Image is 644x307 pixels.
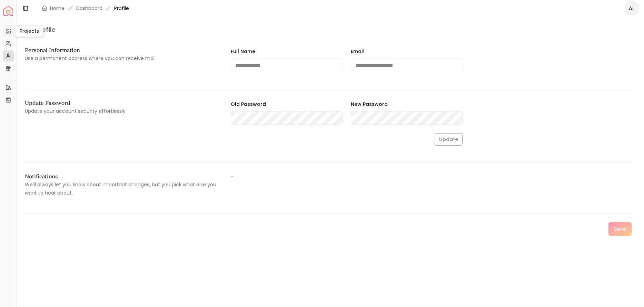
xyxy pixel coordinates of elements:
[3,6,13,16] a: Spacejoy
[25,25,632,34] p: My Profile
[25,180,220,197] p: We'll always let you know about important changes, but you pick what else you want to hear about.
[15,25,43,37] div: Projects
[625,2,638,14] span: AL
[25,174,220,179] h2: Notifications
[25,107,220,115] p: Update your account security effortlessly.
[231,174,426,197] label: -
[25,47,220,53] h2: Personal Information
[351,101,388,108] label: New Password
[351,48,364,55] label: Email
[76,5,102,12] a: Dashboard
[50,5,65,12] a: Home
[3,6,13,16] img: Spacejoy Logo
[25,100,220,106] h2: Update Password
[231,48,255,55] label: Full Name
[25,54,220,62] p: Use a permanent address where you can receive mail.
[114,5,129,12] span: Profile
[625,1,638,15] button: AL
[42,5,129,12] nav: breadcrumb
[231,101,266,108] label: Old Password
